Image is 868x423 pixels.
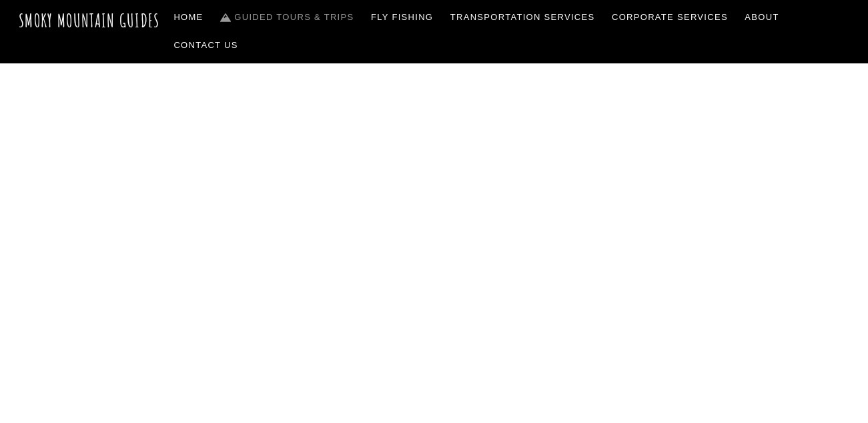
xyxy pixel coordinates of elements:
a: About [740,3,785,31]
a: Contact Us [169,31,244,59]
a: Smoky Mountain Guides [19,9,160,31]
a: Fly Fishing [366,3,438,31]
a: Guided Tours & Trips [215,3,359,31]
a: Corporate Services [606,3,733,31]
a: Home [169,3,209,31]
span: Guided Trips & Tours [268,264,601,318]
a: Transportation Services [445,3,600,31]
